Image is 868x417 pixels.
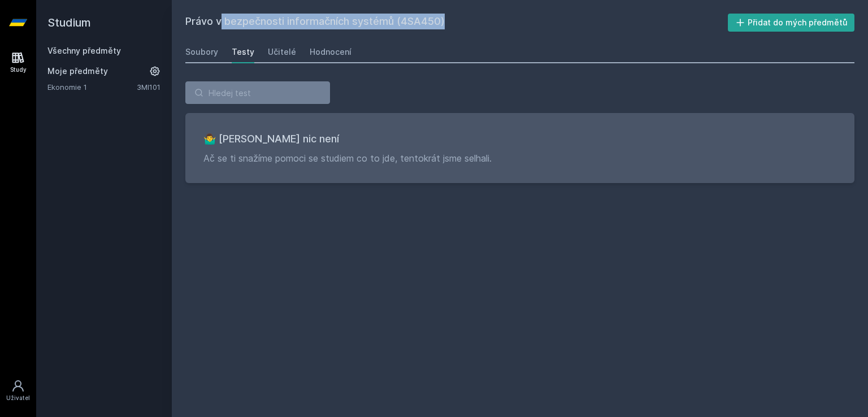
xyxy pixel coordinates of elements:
[137,82,160,92] a: 3MI101
[728,14,855,32] button: Přidat do mých předmětů
[203,131,836,147] h3: 🤷‍♂️ [PERSON_NAME] nic není
[47,66,108,77] span: Moje předměty
[185,46,218,58] div: Soubory
[10,66,27,74] div: Study
[47,46,121,55] a: Všechny předměty
[310,41,351,63] a: Hodnocení
[310,46,351,58] div: Hodnocení
[203,151,836,165] p: Ač se ti snažíme pomoci se studiem co to jde, tentokrát jsme selhali.
[2,373,34,408] a: Uživatel
[6,394,30,402] div: Uživatel
[232,46,254,58] div: Testy
[268,46,296,58] div: Učitelé
[232,41,254,63] a: Testy
[268,41,296,63] a: Učitelé
[47,81,137,93] a: Ekonomie 1
[185,81,330,104] input: Hledej test
[185,41,218,63] a: Soubory
[185,14,728,32] h2: Právo v bezpečnosti informačních systémů (4SA450)
[2,45,34,80] a: Study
